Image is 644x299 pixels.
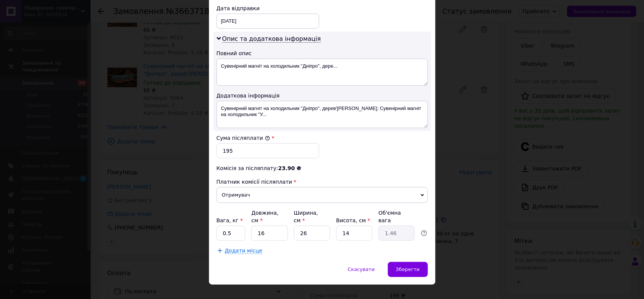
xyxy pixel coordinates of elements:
[396,266,420,272] span: Зберегти
[217,164,428,172] div: Комісія за післяплату:
[225,248,263,254] span: Додати місце
[217,59,428,86] textarea: Сувенірний магніт на холодильник "Дніпро", дере...
[251,210,278,223] label: Довжина, см
[217,50,428,57] div: Повний опис
[217,5,319,12] div: Дата відправки
[217,217,243,223] label: Вага, кг
[217,179,292,185] span: Платник комісії післяплати
[378,209,415,224] div: Об'ємна вага
[217,92,428,99] div: Додаткова інформація
[217,187,428,203] span: Отримувач
[278,165,301,171] span: 23.90 ₴
[294,210,318,223] label: Ширина, см
[217,101,428,128] textarea: Сувенірний магніт на холодильник "Дніпро", дерев'[PERSON_NAME]; Сувенірний магніт на холодильник ...
[222,35,321,43] span: Опис та додаткова інформація
[348,266,375,272] span: Скасувати
[336,217,370,223] label: Висота, см
[217,135,270,141] label: Сума післяплати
